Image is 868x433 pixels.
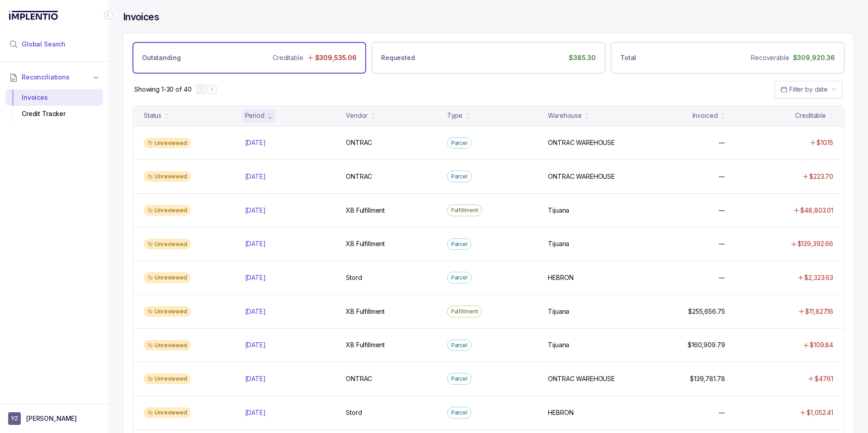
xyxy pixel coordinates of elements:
p: $139,392.66 [797,239,833,248]
div: Unreviewed [144,205,191,216]
p: [DATE] [245,307,266,316]
p: Parcel [451,273,467,282]
h4: Invoices [123,11,159,23]
p: Parcel [451,374,467,383]
div: Unreviewed [144,239,191,250]
p: [DATE] [245,273,266,282]
div: Unreviewed [144,171,191,182]
p: — [719,239,725,248]
p: [DATE] [245,408,266,417]
p: $160,909.79 [688,340,725,349]
div: Creditable [795,111,826,120]
div: Unreviewed [144,306,191,317]
p: Showing 1-30 of 40 [134,85,191,94]
p: XB Fulfillment [346,307,385,316]
div: Unreviewed [144,340,191,351]
p: — [719,273,725,282]
p: $11,827.16 [805,307,833,316]
div: Collapse Icon [103,10,114,21]
p: — [719,408,725,417]
p: ONTRAC [346,138,372,147]
p: ONTRAC [346,374,372,383]
p: Requested [381,53,415,62]
p: ONTRAC WAREHOUSE [548,138,615,147]
p: Tijuana [548,206,569,215]
p: XB Fulfillment [346,239,385,248]
p: [DATE] [245,172,266,181]
button: User initials[PERSON_NAME] [8,412,100,425]
p: [DATE] [245,340,266,349]
button: Reconciliations [5,67,103,87]
p: Recoverable [751,53,789,62]
p: $309,920.36 [793,53,835,62]
div: Type [447,111,462,120]
p: $48,803.01 [800,206,833,215]
p: Stord [346,273,362,282]
div: Unreviewed [144,272,191,283]
p: [DATE] [245,374,266,383]
div: Status [144,111,161,120]
button: Next Page [208,85,217,94]
div: Reconciliations [5,88,103,124]
p: Parcel [451,172,467,181]
p: $2,323.63 [804,273,833,282]
div: Unreviewed [144,407,191,418]
p: XB Fulfillment [346,340,385,349]
p: ONTRAC WAREHOUSE [548,374,615,383]
p: — [719,172,725,181]
p: — [719,138,725,147]
p: ONTRAC WAREHOUSE [548,172,615,181]
p: $10.15 [816,138,833,147]
p: Fulfillment [451,307,478,316]
div: Period [245,111,264,120]
p: [DATE] [245,239,266,248]
div: Unreviewed [144,373,191,384]
p: $255,656.75 [688,307,725,316]
p: $385.30 [569,53,596,62]
p: Fulfillment [451,206,478,215]
div: Invoices [13,89,96,106]
p: — [719,206,725,215]
p: Outstanding [142,53,180,62]
div: Credit Tracker [13,106,96,122]
span: Filter by date [789,85,828,93]
p: Creditable [273,53,303,62]
span: Global Search [22,40,66,49]
p: $309,535.06 [315,53,357,62]
div: Invoiced [693,111,718,120]
button: Date Range Picker [774,81,843,98]
div: Unreviewed [144,138,191,149]
p: Total [620,53,636,62]
p: $109.84 [810,340,833,349]
p: Parcel [451,139,467,148]
p: Parcel [451,341,467,350]
p: Tijuana [548,340,569,349]
p: $139,781.78 [690,374,725,383]
div: Vendor [346,111,368,120]
p: $1,052.41 [807,408,833,417]
search: Date Range Picker [780,85,828,94]
p: [DATE] [245,206,266,215]
p: Tijuana [548,307,569,316]
p: Parcel [451,408,467,417]
p: Parcel [451,240,467,249]
p: Tijuana [548,239,569,248]
p: [DATE] [245,138,266,147]
p: $223.70 [809,172,833,181]
p: Stord [346,408,362,417]
p: XB Fulfillment [346,206,385,215]
div: Remaining page entries [134,85,191,94]
span: Reconciliations [22,73,70,82]
p: ONTRAC [346,172,372,181]
p: HEBRON [548,273,573,282]
p: HEBRON [548,408,573,417]
p: [PERSON_NAME] [26,414,77,423]
span: User initials [8,412,21,425]
p: $47.61 [815,374,833,383]
div: Warehouse [548,111,582,120]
